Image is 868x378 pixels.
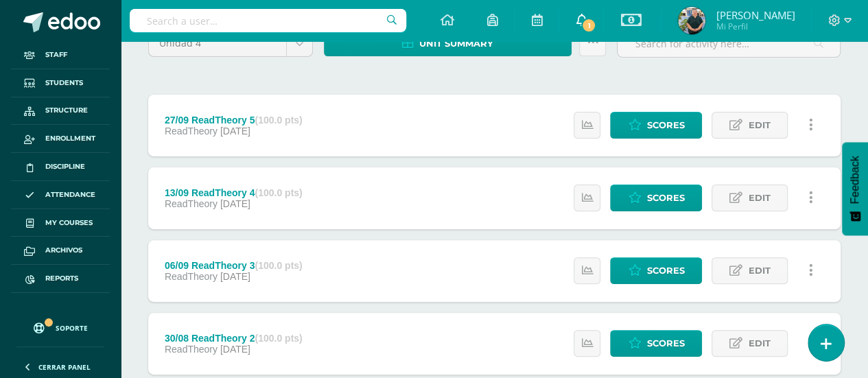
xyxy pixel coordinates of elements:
[842,142,868,235] button: Feedback - Mostrar encuesta
[255,333,302,344] strong: (100.0 pts)
[45,245,82,256] span: Archivos
[165,344,218,355] span: ReadTheory
[324,29,572,56] a: Unit summary
[581,18,596,33] span: 1
[11,209,110,237] a: My courses
[610,330,702,357] a: Scores
[646,331,684,356] span: Scores
[610,112,702,139] a: Scores
[11,181,110,209] a: Attendance
[678,7,705,34] img: 4447a754f8b82caf5a355abd86508926.png
[646,113,684,138] span: Scores
[610,257,702,284] a: Scores
[45,273,78,284] span: Reports
[56,323,88,333] span: Soporte
[45,105,88,116] span: Structure
[748,258,770,283] span: Edit
[11,265,110,293] a: Reports
[716,21,795,32] span: Mi Perfil
[255,187,302,198] strong: (100.0 pts)
[646,258,684,283] span: Scores
[45,189,95,200] span: Attendance
[165,198,218,209] span: ReadTheory
[610,185,702,211] a: Scores
[618,30,840,57] input: Search for activity here…
[419,31,493,56] span: Unit summary
[45,161,85,172] span: Discipline
[220,198,250,209] span: [DATE]
[220,126,250,137] span: [DATE]
[849,156,861,204] span: Feedback
[45,217,93,228] span: My courses
[646,185,684,211] span: Scores
[11,125,110,153] a: Enrollment
[11,97,110,126] a: Structure
[11,153,110,181] a: Discipline
[165,333,303,344] div: 30/08 ReadTheory 2
[11,237,110,265] a: Archivos
[716,8,795,22] span: [PERSON_NAME]
[165,115,303,126] div: 27/09 ReadTheory 5
[255,115,302,126] strong: (100.0 pts)
[748,113,770,138] span: Edit
[149,30,312,56] a: Unidad 4
[16,309,104,343] a: Soporte
[159,30,276,56] span: Unidad 4
[38,362,91,372] span: Cerrar panel
[11,69,110,97] a: Students
[220,344,250,355] span: [DATE]
[748,185,770,211] span: Edit
[255,260,302,271] strong: (100.0 pts)
[45,78,83,88] span: Students
[130,9,406,32] input: Search a user…
[45,49,67,60] span: Staff
[165,260,303,271] div: 06/09 ReadTheory 3
[165,271,218,282] span: ReadTheory
[220,271,250,282] span: [DATE]
[45,133,95,144] span: Enrollment
[748,331,770,356] span: Edit
[165,187,303,198] div: 13/09 ReadTheory 4
[165,126,218,137] span: ReadTheory
[11,41,110,69] a: Staff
